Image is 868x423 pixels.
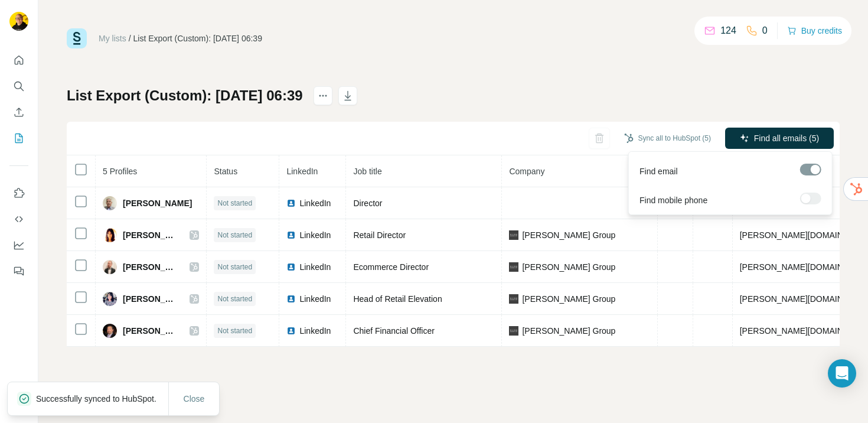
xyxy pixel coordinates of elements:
span: [PERSON_NAME] [123,325,178,337]
span: LinkedIn [299,325,331,337]
span: 5 Profiles [103,167,137,176]
span: [PERSON_NAME] [123,197,192,209]
span: [PERSON_NAME] [123,261,178,273]
p: Successfully synced to HubSpot. [36,393,166,405]
span: Status [214,167,237,176]
span: Find all emails (5) [754,132,819,144]
span: LinkedIn [299,261,331,273]
img: Avatar [9,12,28,31]
span: Chief Financial Officer [353,326,434,336]
img: Avatar [103,324,117,338]
button: Close [175,388,213,409]
span: [PERSON_NAME] [123,293,178,305]
button: Sync all to HubSpot (5) [616,129,719,147]
button: Feedback [9,261,28,282]
p: 0 [762,24,768,38]
span: LinkedIn [299,293,331,305]
img: company-logo [509,262,518,272]
p: 124 [720,24,736,38]
span: Not started [217,198,252,209]
span: Find mobile phone [639,194,707,206]
span: Not started [217,326,252,336]
img: LinkedIn logo [286,294,296,304]
button: Buy credits [787,22,842,39]
img: LinkedIn logo [286,262,296,272]
button: Use Surfe on LinkedIn [9,183,28,204]
div: Open Intercom Messenger [828,359,856,388]
span: [PERSON_NAME] [123,229,178,241]
img: LinkedIn logo [286,230,296,240]
button: Enrich CSV [9,102,28,123]
img: Avatar [103,292,117,306]
span: [PERSON_NAME] Group [522,325,615,337]
span: [PERSON_NAME] Group [522,229,615,241]
span: Company [509,167,544,176]
button: actions [314,86,332,105]
img: Avatar [103,260,117,274]
button: My lists [9,128,28,149]
h1: List Export (Custom): [DATE] 06:39 [67,86,303,105]
button: Find all emails (5) [725,128,834,149]
img: Surfe Logo [67,28,87,48]
span: Close [184,393,205,405]
img: company-logo [509,294,518,304]
img: company-logo [509,326,518,336]
span: Ecommerce Director [353,262,429,272]
span: [PERSON_NAME] Group [522,293,615,305]
span: Find email [639,165,678,177]
span: [PERSON_NAME] Group [522,261,615,273]
span: LinkedIn [286,167,318,176]
span: Not started [217,230,252,240]
button: Search [9,76,28,97]
a: My lists [99,34,126,43]
span: LinkedIn [299,197,331,209]
span: Director [353,199,382,208]
img: company-logo [509,230,518,240]
li: / [129,32,131,44]
span: Head of Retail Elevation [353,294,442,304]
span: Not started [217,294,252,304]
img: Avatar [103,196,117,210]
span: LinkedIn [299,229,331,241]
button: Dashboard [9,235,28,256]
img: LinkedIn logo [286,326,296,336]
div: List Export (Custom): [DATE] 06:39 [133,32,262,44]
span: Retail Director [353,230,406,240]
button: Use Surfe API [9,209,28,230]
img: Avatar [103,228,117,242]
span: Not started [217,262,252,272]
span: Job title [353,167,381,176]
button: Quick start [9,50,28,71]
img: LinkedIn logo [286,199,296,208]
